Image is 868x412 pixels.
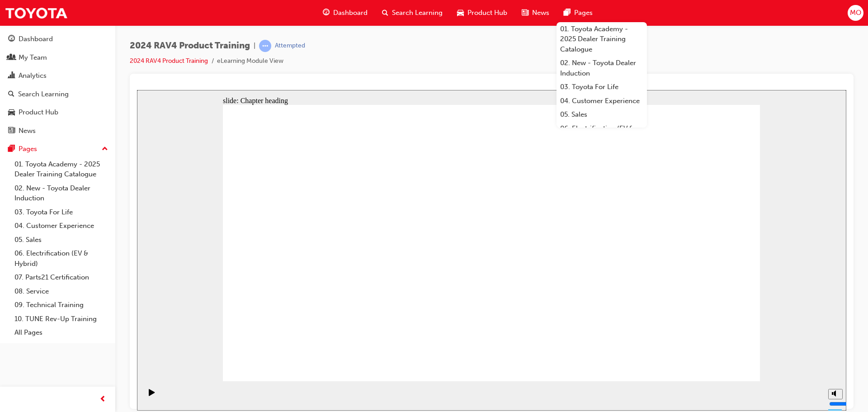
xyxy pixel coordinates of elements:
a: news-iconNews [514,4,557,22]
a: search-iconSearch Learning [375,4,450,22]
a: 09. Technical Training [11,298,112,312]
a: Dashboard [4,31,112,47]
a: Analytics [4,67,112,84]
a: pages-iconPages [557,4,600,22]
span: car-icon [457,7,464,19]
div: Pages [19,144,37,154]
button: MO [848,5,863,21]
span: | [254,41,255,51]
div: Analytics [19,71,47,81]
a: 05. Sales [11,233,112,247]
li: eLearning Module View [217,56,283,66]
a: 10. TUNE Rev-Up Training [11,312,112,326]
button: Pages [4,141,112,157]
a: 02. New - Toyota Dealer Induction [557,56,647,80]
a: Search Learning [4,86,112,103]
a: 2024 RAV4 Product Training [130,57,208,65]
span: guage-icon [323,7,330,19]
span: car-icon [8,109,15,117]
div: Dashboard [19,34,53,44]
span: search-icon [382,7,388,19]
span: MO [850,8,861,18]
button: Mute (Ctrl+Alt+M) [691,299,706,309]
input: volume [692,310,750,317]
div: News [19,126,36,136]
span: Dashboard [333,8,368,18]
span: pages-icon [564,7,571,19]
span: Product Hub [467,8,507,18]
a: 04. Customer Experience [557,94,647,108]
span: Pages [574,8,593,18]
div: Attempted [275,42,305,50]
span: pages-icon [8,145,15,153]
span: news-icon [522,7,528,19]
span: prev-icon [99,394,106,405]
span: 2024 RAV4 Product Training [130,41,250,51]
a: 04. Customer Experience [11,219,112,233]
a: 01. Toyota Academy - 2025 Dealer Training Catalogue [557,22,647,57]
a: guage-iconDashboard [316,4,375,22]
a: 05. Sales [557,108,647,122]
a: car-iconProduct Hub [450,4,514,22]
button: Play (Ctrl+Alt+P) [5,298,20,314]
span: search-icon [8,90,14,99]
a: Product Hub [4,104,112,121]
a: 02. New - Toyota Dealer Induction [11,181,112,205]
span: chart-icon [8,72,15,80]
a: 03. Toyota For Life [557,80,647,94]
a: 03. Toyota For Life [11,205,112,219]
div: playback controls [5,291,20,321]
a: 06. Electrification (EV & Hybrid) [11,246,112,270]
a: All Pages [11,326,112,340]
span: news-icon [8,127,15,135]
span: News [532,8,549,18]
a: 08. Service [11,284,112,298]
a: My Team [4,49,112,66]
img: Trak [5,3,68,23]
div: Search Learning [18,89,69,99]
span: guage-icon [8,35,15,43]
div: Product Hub [19,107,58,118]
button: DashboardMy TeamAnalyticsSearch LearningProduct HubNews [4,29,112,141]
span: people-icon [8,54,15,62]
a: 01. Toyota Academy - 2025 Dealer Training Catalogue [11,157,112,181]
div: My Team [19,52,47,63]
a: News [4,123,112,139]
span: up-icon [102,143,108,155]
a: 07. Parts21 Certification [11,270,112,284]
span: Search Learning [392,8,443,18]
a: 06. Electrification (EV & Hybrid) [557,122,647,146]
span: learningRecordVerb_ATTEMPT-icon [259,40,271,52]
div: misc controls [687,291,705,321]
